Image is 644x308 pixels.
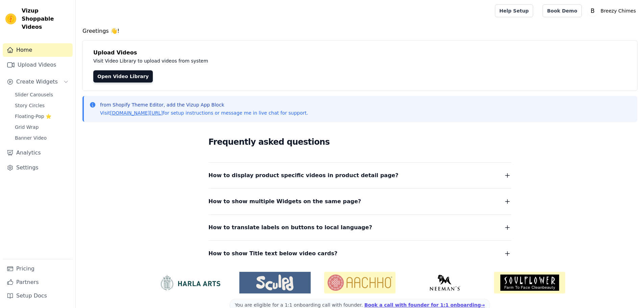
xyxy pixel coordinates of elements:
a: Analytics [3,146,73,160]
h2: Frequently asked questions [209,135,511,149]
span: How to show multiple Widgets on the same page? [209,197,361,206]
a: Settings [3,161,73,174]
a: Help Setup [495,4,533,17]
a: Open Video Library [93,70,153,82]
span: Create Widgets [16,78,58,86]
span: Vizup Shoppable Videos [22,7,70,31]
span: Slider Carousels [15,91,53,98]
span: Grid Wrap [15,124,39,131]
a: Home [3,43,73,57]
a: Setup Docs [3,289,73,303]
button: How to display product specific videos in product detail page? [209,171,511,180]
a: Story Circles [11,101,73,110]
a: Floating-Pop ⭐ [11,112,73,121]
a: Grid Wrap [11,122,73,132]
a: [DOMAIN_NAME][URL] [110,110,163,116]
span: Floating-Pop ⭐ [15,113,51,120]
span: How to display product specific videos in product detail page? [209,171,399,180]
button: B Breezy Chimes [587,5,639,17]
p: Visit Video Library to upload videos from system [93,57,396,65]
a: Upload Videos [3,58,73,72]
p: from Shopify Theme Editor, add the Vizup App Block [100,101,308,108]
img: Sculpd US [239,275,311,291]
img: Aachho [324,272,396,293]
button: How to show Title text below video cards? [209,249,511,258]
img: HarlaArts [154,275,226,291]
span: Banner Video [15,135,47,141]
a: Partners [3,276,73,289]
a: Book a call with founder for 1:1 onboarding [364,302,485,308]
button: Create Widgets [3,75,73,89]
img: Neeman's [409,275,480,291]
button: How to show multiple Widgets on the same page? [209,197,511,206]
h4: Greetings 👋! [82,27,637,35]
a: Book Demo [543,4,581,17]
a: Banner Video [11,133,73,143]
button: How to translate labels on buttons to local language? [209,223,511,232]
span: How to show Title text below video cards? [209,249,338,258]
span: Story Circles [15,102,45,109]
p: Visit for setup instructions or message me in live chat for support. [100,110,308,116]
a: Pricing [3,262,73,276]
img: Vizup [5,14,16,24]
span: How to translate labels on buttons to local language? [209,223,372,232]
a: Slider Carousels [11,90,73,99]
h4: Upload Videos [93,49,626,57]
p: Breezy Chimes [598,5,639,17]
img: Soulflower [494,272,565,293]
text: B [591,7,595,14]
